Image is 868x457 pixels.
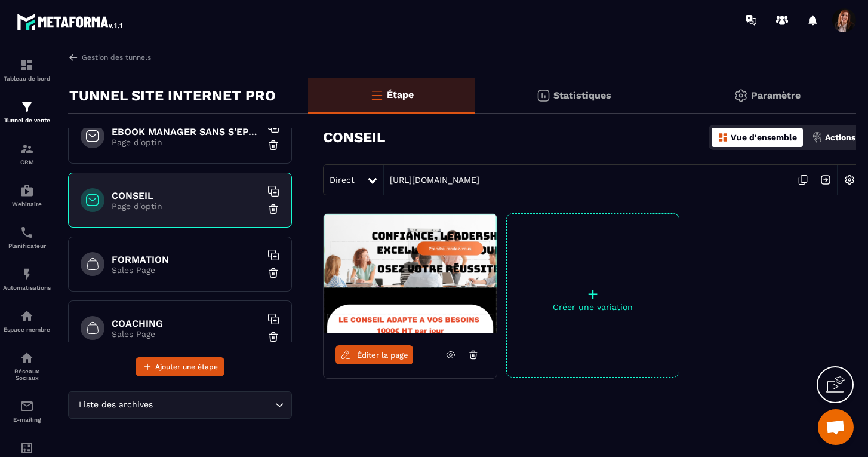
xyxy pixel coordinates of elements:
[3,326,51,333] p: Espace membre
[825,133,855,142] p: Actions
[112,190,261,201] h6: CONSEIL
[3,117,51,124] p: Tunnel de vente
[20,58,34,72] img: formation
[3,91,51,133] a: formationformationTunnel de vente
[3,284,51,291] p: Automatisations
[330,175,355,185] span: Direct
[3,243,51,249] p: Planificateur
[112,265,261,275] p: Sales Page
[3,174,51,216] a: automationsautomationsWebinaire
[3,159,51,165] p: CRM
[507,302,679,312] p: Créer une variation
[68,391,292,419] div: Search for option
[553,90,611,101] p: Statistiques
[20,267,34,281] img: automations
[155,398,272,412] input: Search for option
[3,258,51,300] a: automationsautomationsAutomatisations
[507,286,679,302] p: +
[734,88,748,103] img: setting-gr.5f69749f.svg
[267,331,279,343] img: trash
[3,342,51,390] a: social-networksocial-networkRéseaux Sociaux
[3,49,51,91] a: formationformationTableau de bord
[731,133,797,142] p: Vue d'ensemble
[69,84,276,108] p: TUNNEL SITE INTERNET PRO
[3,416,51,423] p: E-mailing
[3,368,51,381] p: Réseaux Sociaux
[112,318,261,329] h6: COACHING
[20,309,34,323] img: automations
[357,351,408,360] span: Éditer la page
[3,133,51,174] a: formationformationCRM
[136,357,224,376] button: Ajouter une étape
[112,254,261,265] h6: FORMATION
[17,11,124,32] img: logo
[20,351,34,365] img: social-network
[838,168,861,191] img: setting-w.858f3a88.svg
[112,137,261,147] p: Page d'optin
[751,90,801,101] p: Paramètre
[155,361,218,373] span: Ajouter une étape
[335,345,413,364] a: Éditer la page
[370,88,384,102] img: bars-o.4a397970.svg
[324,214,497,333] img: image
[267,139,279,151] img: trash
[112,126,261,137] h6: EBOOK MANAGER SANS S'EPUISER OFFERT
[68,52,79,63] img: arrow
[267,203,279,215] img: trash
[812,132,823,143] img: actions.d6e523a2.png
[3,201,51,207] p: Webinaire
[20,399,34,413] img: email
[384,175,479,185] a: [URL][DOMAIN_NAME]
[267,267,279,279] img: trash
[20,225,34,240] img: scheduler
[3,390,51,432] a: emailemailE-mailing
[3,300,51,342] a: automationsautomationsEspace membre
[20,441,34,455] img: accountant
[818,409,854,445] a: Ouvrir le chat
[112,329,261,339] p: Sales Page
[3,216,51,258] a: schedulerschedulerPlanificateur
[536,88,550,103] img: stats.20deebd0.svg
[68,52,151,63] a: Gestion des tunnels
[20,100,34,114] img: formation
[323,129,385,146] h3: CONSEIL
[718,132,728,143] img: dashboard-orange.40269519.svg
[76,398,155,412] span: Liste des archives
[3,75,51,82] p: Tableau de bord
[387,89,414,100] p: Étape
[112,201,261,211] p: Page d'optin
[20,183,34,198] img: automations
[20,142,34,156] img: formation
[814,168,837,191] img: arrow-next.bcc2205e.svg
